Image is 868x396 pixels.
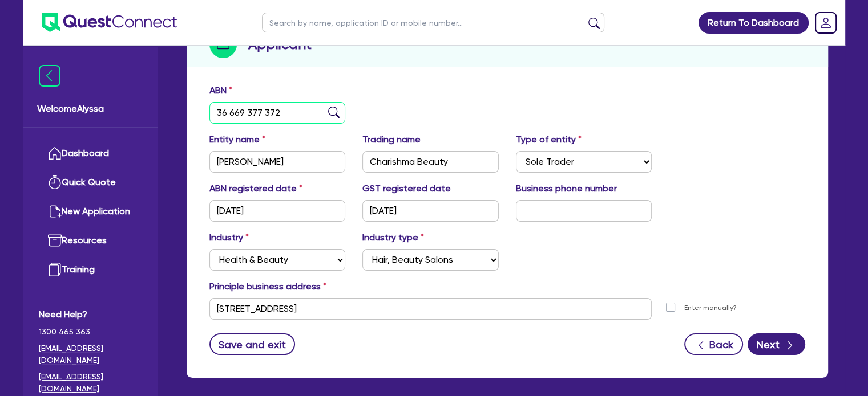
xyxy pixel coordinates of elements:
a: New Application [39,197,142,226]
label: ABN registered date [209,182,302,195]
a: Training [39,255,142,284]
button: Next [748,333,805,355]
img: resources [48,234,62,247]
label: Industry type [362,231,424,244]
input: DD / MM / YYYY [209,200,346,222]
img: new-application [48,205,62,218]
label: Entity name [209,133,265,146]
label: ABN [209,84,232,97]
label: Business phone number [516,182,617,195]
a: Dropdown toggle [811,8,841,38]
span: 1300 465 363 [39,326,142,338]
button: Save and exit [209,333,296,355]
label: Enter manually? [684,303,737,313]
a: [EMAIL_ADDRESS][DOMAIN_NAME] [39,342,142,366]
button: Back [684,333,743,355]
a: Dashboard [39,139,142,168]
input: DD / MM / YYYY [362,200,499,222]
img: abn-lookup icon [328,107,340,118]
label: Industry [209,231,249,244]
span: Welcome Alyssa [37,102,144,116]
label: Trading name [362,133,421,146]
a: Resources [39,226,142,255]
a: [EMAIL_ADDRESS][DOMAIN_NAME] [39,371,142,395]
label: GST registered date [362,182,451,195]
span: Need Help? [39,308,142,321]
a: Return To Dashboard [699,12,809,34]
a: Quick Quote [39,168,142,197]
img: icon-menu-close [39,65,60,87]
img: quest-connect-logo-blue [42,13,177,32]
label: Type of entity [516,133,582,146]
img: training [48,263,62,276]
input: Search by name, application ID or mobile number... [262,13,604,32]
img: quick-quote [48,175,62,189]
label: Principle business address [209,280,326,293]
